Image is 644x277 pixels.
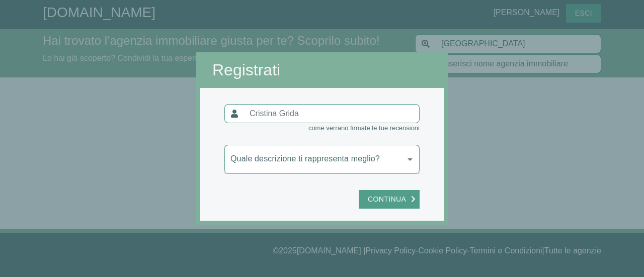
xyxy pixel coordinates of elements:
input: Cristina Grida [244,104,420,123]
span: Continua [363,193,411,206]
h2: Registrati [212,60,432,79]
div: come verrano firmate le tue recensioni [224,123,420,133]
button: Continua [359,190,420,209]
div: ​ [224,145,420,174]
